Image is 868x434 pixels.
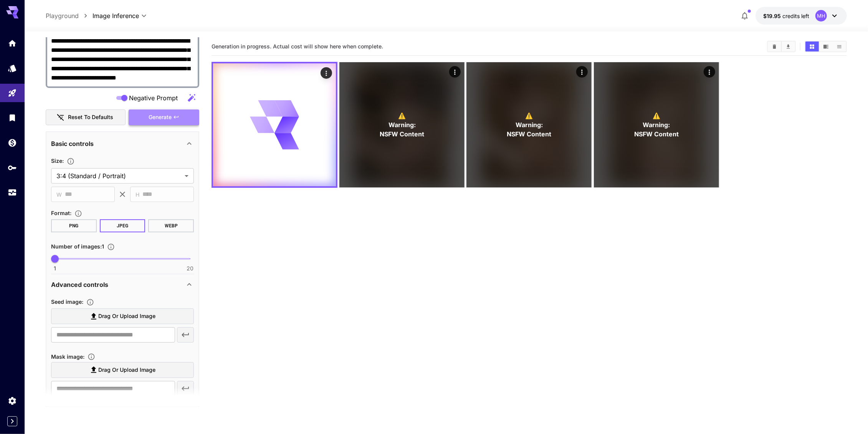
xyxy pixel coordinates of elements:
span: Image Inference [93,11,139,20]
div: Home [8,38,17,48]
label: Drag or upload image [51,362,194,378]
span: Warning: [388,120,415,129]
button: Reset to defaults [46,109,126,125]
div: Library [8,113,17,123]
button: WEBP [148,219,194,232]
p: Advanced controls [51,280,108,289]
span: Drag or upload image [98,311,155,321]
span: NSFW Content [507,129,551,139]
button: Show media in video view [819,41,833,51]
span: W [56,190,62,199]
div: Models [8,63,17,73]
span: NSFW Content [634,129,679,139]
div: API Keys [8,163,17,172]
button: $19.94791MH [756,7,847,25]
span: 3:4 (Standard / Portrait) [56,171,182,181]
div: Advanced controls [51,275,194,294]
span: Generate [149,113,172,122]
button: Clear All [768,41,781,51]
span: 20 [187,265,193,272]
span: Drag or upload image [98,365,155,375]
button: Upload a reference image to guide the result. This is needed for Image-to-Image or Inpainting. Su... [83,298,97,306]
span: $19.95 [763,13,782,19]
span: Warning: [643,120,670,129]
div: Clear AllDownload All [767,41,796,52]
button: PNG [51,219,97,232]
button: Adjust the dimensions of the generated image by specifying its width and height in pixels, or sel... [64,157,78,165]
span: ⚠️ [653,111,660,120]
nav: breadcrumb [46,11,93,20]
button: Choose the file format for the output image. [71,210,85,217]
div: Actions [577,66,588,78]
button: Upload a mask image to define the area to edit, or use the Mask Editor to create one from your se... [84,353,98,361]
span: Generation in progress. Actual cost will show here when complete. [212,43,383,50]
div: Actions [449,66,461,78]
span: Number of images : 1 [51,243,104,250]
span: 1 [54,265,56,272]
span: Mask image : [51,353,84,360]
div: Settings [8,396,17,406]
button: Expand sidebar [7,416,17,426]
button: Show media in grid view [805,41,819,51]
button: Download All [782,41,795,51]
div: MH [815,10,827,22]
div: $19.94791 [763,12,809,20]
button: Generate [129,109,199,125]
label: Drag or upload image [51,308,194,324]
button: JPEG [100,219,145,232]
span: credits left [782,13,809,19]
span: NSFW Content [380,129,424,139]
span: Seed image : [51,298,83,305]
p: Basic controls [51,139,94,148]
button: Specify how many images to generate in a single request. Each image generation will be charged se... [104,243,118,251]
span: Size : [51,157,64,164]
span: ⚠️ [525,111,533,120]
div: Actions [704,66,715,78]
span: Negative Prompt [129,93,178,103]
div: Actions [321,67,332,79]
button: Show media in list view [833,41,846,51]
div: Basic controls [51,134,194,153]
div: Playground [8,88,17,98]
span: Warning: [516,120,543,129]
span: ⚠️ [398,111,406,120]
div: Show media in grid viewShow media in video viewShow media in list view [805,41,847,52]
a: Playground [46,11,79,20]
div: Usage [8,188,17,197]
div: Seed Image is required! [51,352,194,399]
span: Format : [51,210,71,216]
span: H [136,190,139,199]
div: Wallet [8,138,17,147]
